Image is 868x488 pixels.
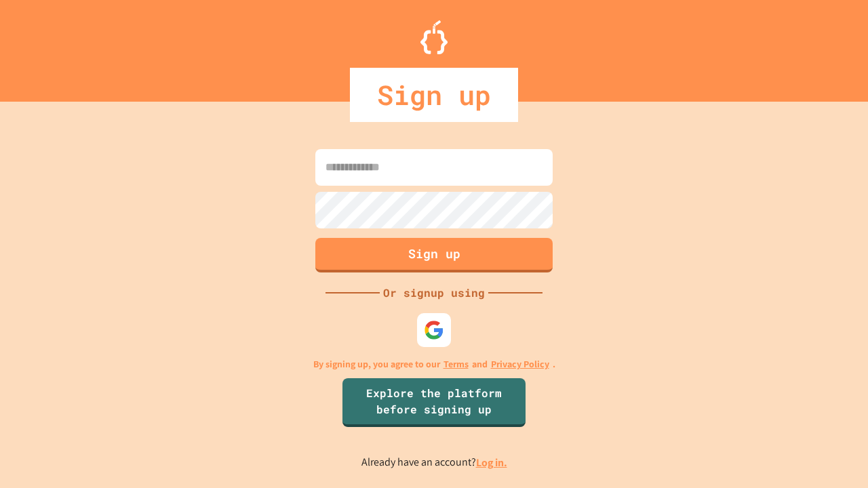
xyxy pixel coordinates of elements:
[811,434,854,474] iframe: chat widget
[342,378,526,427] a: Explore the platform before signing up
[313,357,555,371] p: By signing up, you agree to our and .
[476,455,507,470] a: Log in.
[420,20,448,54] img: Logo.svg
[424,320,444,340] img: google-icon.svg
[361,454,507,471] p: Already have an account?
[443,357,469,371] a: Terms
[491,357,549,371] a: Privacy Policy
[755,375,854,432] iframe: chat widget
[315,238,553,272] button: Sign up
[380,285,488,301] div: Or signup using
[350,68,518,122] div: Sign up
